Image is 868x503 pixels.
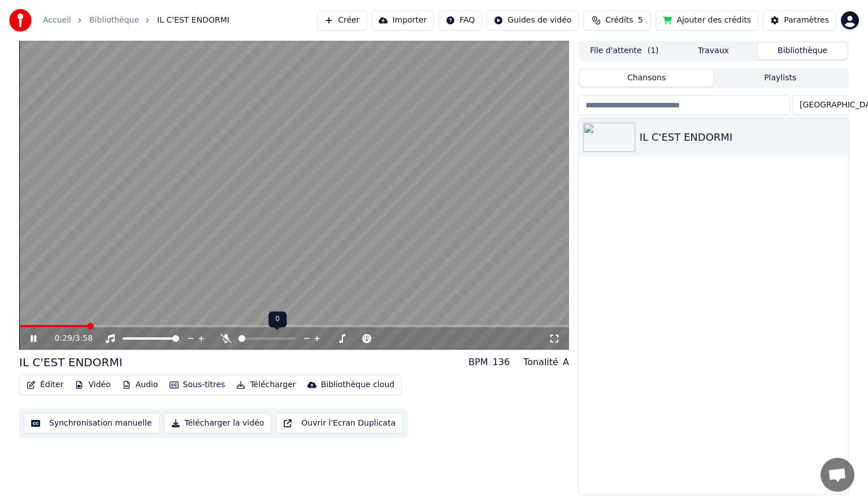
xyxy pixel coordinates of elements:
[580,43,669,59] button: File d'attente
[164,413,272,433] button: Télécharger la vidéo
[638,15,643,26] span: 5
[487,10,579,31] button: Guides de vidéo
[55,333,82,344] div: /
[563,355,569,369] div: A
[43,15,229,26] nav: breadcrumb
[276,413,403,433] button: Ouvrir l'Ecran Duplicata
[165,377,230,393] button: Sous-titres
[232,377,300,393] button: Télécharger
[583,10,651,31] button: Crédits5
[9,9,32,32] img: youka
[580,70,714,86] button: Chansons
[669,43,758,59] button: Travaux
[784,15,829,26] div: Paramètres
[24,413,159,433] button: Synchronisation manuelle
[763,10,836,31] button: Paramètres
[89,15,139,26] a: Bibliothèque
[758,43,847,59] button: Bibliothèque
[70,377,115,393] button: Vidéo
[640,129,844,145] div: IL C'EST ENDORMI
[317,10,367,31] button: Créer
[43,15,71,26] a: Accueil
[371,10,434,31] button: Importer
[821,458,854,492] a: Ouvrir le chat
[321,379,394,391] div: Bibliothèque cloud
[75,333,93,344] span: 3:58
[439,10,482,31] button: FAQ
[648,45,659,57] span: ( 1 )
[55,333,72,344] span: 0:29
[157,15,229,26] span: IL C'EST ENDORMI
[22,377,68,393] button: Éditer
[605,15,633,26] span: Crédits
[468,355,488,369] div: BPM
[523,355,558,369] div: Tonalité
[713,70,847,86] button: Playlists
[268,311,287,327] div: 0
[118,377,163,393] button: Audio
[493,355,510,369] div: 136
[656,10,758,31] button: Ajouter des crédits
[19,354,123,370] div: IL C'EST ENDORMI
